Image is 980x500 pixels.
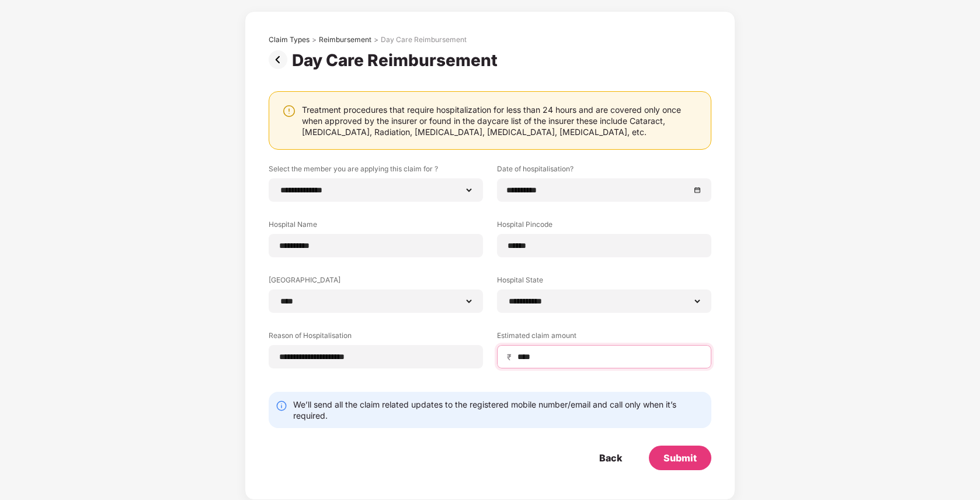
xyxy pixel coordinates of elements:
[269,330,483,345] label: Reason of Hospitalisation
[497,219,711,234] label: Hospital Pincode
[374,35,378,44] div: >
[269,164,483,178] label: Select the member you are applying this claim for ?
[269,50,292,69] img: svg+xml;base64,PHN2ZyBpZD0iUHJldi0zMngzMiIgeG1sbnM9Imh0dHA6Ly93d3cudzMub3JnLzIwMDAvc3ZnIiB3aWR0aD...
[269,275,483,289] label: [GEOGRAPHIC_DATA]
[302,104,699,137] div: Treatment procedures that require hospitalization for less than 24 hours and are covered only onc...
[269,219,483,234] label: Hospital Name
[312,35,317,44] div: >
[319,35,371,44] div: Reimbursement
[507,351,516,363] span: ₹
[497,275,711,289] label: Hospital State
[663,451,697,464] div: Submit
[293,399,704,421] div: We’ll send all the claim related updates to the registered mobile number/email and call only when...
[599,451,622,464] div: Back
[269,35,310,44] div: Claim Types
[282,104,296,118] img: svg+xml;base64,PHN2ZyBpZD0iV2FybmluZ18tXzI0eDI0IiBkYXRhLW5hbWU9Ildhcm5pbmcgLSAyNHgyNCIgeG1sbnM9Im...
[381,35,467,44] div: Day Care Reimbursement
[276,400,287,412] img: svg+xml;base64,PHN2ZyBpZD0iSW5mby0yMHgyMCIgeG1sbnM9Imh0dHA6Ly93d3cudzMub3JnLzIwMDAvc3ZnIiB3aWR0aD...
[497,164,711,178] label: Date of hospitalisation?
[292,50,502,70] div: Day Care Reimbursement
[497,330,711,345] label: Estimated claim amount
